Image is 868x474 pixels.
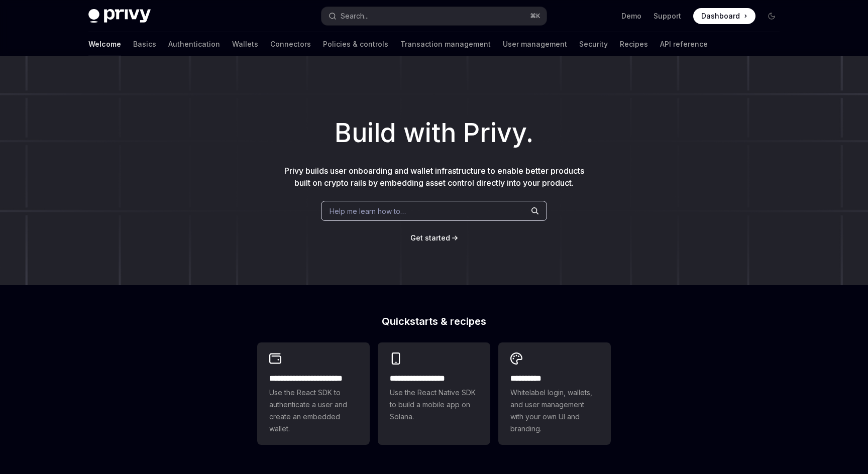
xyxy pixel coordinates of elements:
[88,32,121,56] a: Welcome
[764,8,780,24] button: Toggle dark mode
[498,342,611,445] a: **** *****Whitelabel login, wallets, and user management with your own UI and branding.
[378,342,490,445] a: **** **** **** ***Use the React Native SDK to build a mobile app on Solana.
[284,166,584,188] span: Privy builds user onboarding and wallet infrastructure to enable better products built on crypto ...
[341,10,369,22] div: Search...
[390,387,478,423] span: Use the React Native SDK to build a mobile app on Solana.
[257,316,611,326] h2: Quickstarts & recipes
[400,32,491,56] a: Transaction management
[270,32,311,56] a: Connectors
[530,12,540,20] span: ⌘ K
[660,32,708,56] a: API reference
[621,11,641,21] a: Demo
[321,7,547,25] button: Search...⌘K
[410,233,450,242] span: Get started
[701,11,740,21] span: Dashboard
[620,32,648,56] a: Recipes
[232,32,258,56] a: Wallets
[88,9,151,23] img: dark logo
[269,387,358,435] span: Use the React SDK to authenticate a user and create an embedded wallet.
[16,113,852,153] h1: Build with Privy.
[133,32,156,56] a: Basics
[410,233,450,243] a: Get started
[510,387,599,435] span: Whitelabel login, wallets, and user management with your own UI and branding.
[330,206,406,216] span: Help me learn how to…
[503,32,567,56] a: User management
[579,32,608,56] a: Security
[323,32,388,56] a: Policies & controls
[168,32,220,56] a: Authentication
[654,11,681,21] a: Support
[693,8,755,24] a: Dashboard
